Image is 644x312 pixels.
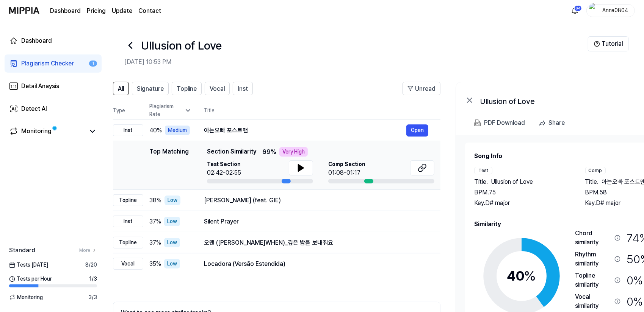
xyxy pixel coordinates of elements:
button: Pricing [87,6,106,16]
a: Plagiarism Checker1 [5,54,102,73]
span: Standard [9,246,35,255]
div: Detect AI [21,104,47,113]
div: Medium [165,126,190,135]
div: Topline [113,237,143,248]
div: Rhythm similarity [575,250,611,268]
span: 1 / 3 [89,275,97,283]
div: 02:42-02:55 [207,168,241,177]
div: Share [548,118,565,128]
span: Signature [137,84,164,93]
span: 35 % [149,259,161,269]
button: Vocal [205,82,230,95]
div: Anna0804 [600,6,630,14]
div: Very High [279,147,308,157]
img: 알림 [570,6,580,15]
button: Share [536,115,571,130]
span: 40 % [149,126,162,135]
h1: Ullusion of Love [141,37,222,54]
span: Monitoring [9,293,43,301]
div: Key. D# major [474,199,570,208]
span: All [118,84,124,93]
div: 64 [574,5,582,11]
div: Ullusion of Love [480,96,632,105]
div: Inst [113,124,143,136]
div: Low [165,196,180,205]
span: Topline [177,84,197,93]
button: All [113,82,129,95]
div: 아는오빠 포스트맨 [204,126,406,135]
a: Detail Anaysis [5,77,102,95]
a: Contact [138,6,161,16]
img: profile [589,3,598,18]
div: Top Matching [149,147,189,183]
span: Title . [585,177,599,186]
div: Dashboard [21,36,52,45]
span: 37 % [149,238,161,247]
div: Topline similarity [575,271,611,289]
th: Type [113,101,143,120]
div: BPM. 75 [474,188,570,197]
span: 3 / 3 [88,293,97,301]
div: 01:08-01:17 [328,168,365,177]
span: Section Similarity [207,147,256,157]
div: 오왠 ([PERSON_NAME]WHEN)_깊은 밤을 보내줘요 [204,238,428,247]
span: Vocal [210,84,225,93]
div: Vocal similarity [575,292,611,310]
div: Detail Anaysis [21,82,59,91]
span: Tests per Hour [9,275,52,283]
a: Monitoring [9,127,85,136]
button: Open [406,124,428,137]
div: Low [164,217,180,226]
div: 1 [89,61,97,67]
div: Monitoring [21,127,52,136]
span: Title . [474,177,488,186]
a: Detect AI [5,100,102,118]
div: Low [164,259,180,269]
div: PDF Download [484,118,525,128]
h2: [DATE] 10:53 PM [124,57,588,67]
span: Test Section [207,160,241,168]
div: Silent Prayer [204,217,428,226]
span: 37 % [149,217,161,226]
span: 38 % [149,196,161,205]
img: PDF Download [474,120,481,126]
div: Plagiarism Checker [21,59,74,68]
span: Unread [415,84,436,93]
div: 40 [507,266,536,286]
button: Signature [132,82,169,95]
a: Dashboard [5,32,102,50]
a: Update [112,6,132,16]
button: profileAnna0804 [586,4,635,17]
th: Title [204,101,440,120]
button: Unread [403,82,440,95]
div: Topline [113,194,143,206]
div: Comp [585,167,606,174]
span: 69 % [262,147,276,157]
button: PDF Download [473,115,526,130]
button: 알림64 [569,5,581,17]
span: Ullusion of Love [491,177,533,186]
div: Test [474,167,492,174]
img: Help [594,41,600,47]
div: Locadora (Versão Estendida) [204,259,428,269]
div: Vocal [113,258,143,270]
div: Low [164,238,180,247]
button: Inst [233,82,253,95]
span: 8 / 20 [85,261,97,269]
div: [PERSON_NAME] (feat. GIE) [204,196,428,205]
span: Inst [238,84,248,93]
a: More [79,247,97,254]
button: Topline [172,82,202,95]
button: Tutorial [588,36,629,51]
div: Inst [113,216,143,227]
span: Comp Section [328,160,365,168]
a: Dashboard [50,6,81,16]
span: % [524,268,536,284]
span: Tests [DATE] [9,261,48,269]
div: Plagiarism Rate [149,102,192,118]
div: Chord similarity [575,229,611,247]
